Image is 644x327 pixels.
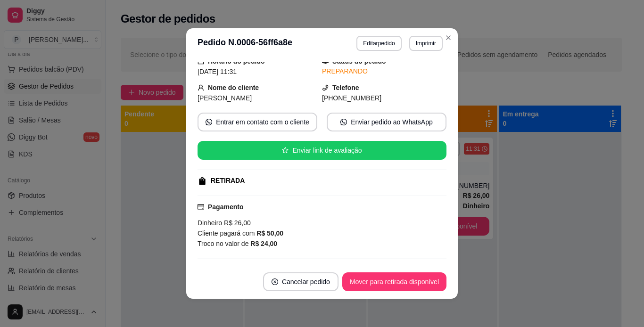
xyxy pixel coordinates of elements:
span: credit-card [198,204,204,210]
h3: Pedido N. 0006-56ff6a8e [198,36,292,51]
span: [DATE] 11:31 [198,68,237,75]
span: user [198,84,204,91]
span: [PHONE_NUMBER] [322,94,381,102]
button: close-circleCancelar pedido [263,272,339,291]
span: phone [322,84,329,91]
span: whats-app [340,119,347,125]
span: [PERSON_NAME] [198,94,252,102]
span: whats-app [206,119,212,125]
button: whats-appEnviar pedido ao WhatsApp [327,113,446,131]
span: Troco no valor de [198,240,250,247]
span: star [282,147,289,154]
button: Close [441,30,456,45]
button: Imprimir [409,36,443,51]
span: close-circle [272,278,278,285]
strong: Pagamento [208,203,243,211]
button: starEnviar link de avaliação [198,141,446,160]
strong: R$ 50,00 [256,229,283,237]
strong: Nome do cliente [208,84,259,91]
strong: R$ 24,00 [250,240,277,247]
strong: Telefone [332,84,359,91]
button: whats-appEntrar em contato com o cliente [198,113,317,131]
div: PREPARANDO [322,66,446,76]
div: RETIRADA [211,176,245,186]
button: Mover para retirada disponível [342,272,446,291]
button: Editarpedido [356,36,401,51]
span: Dinheiro [198,219,222,227]
span: R$ 26,00 [222,219,251,227]
span: Cliente pagará com [198,229,256,237]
